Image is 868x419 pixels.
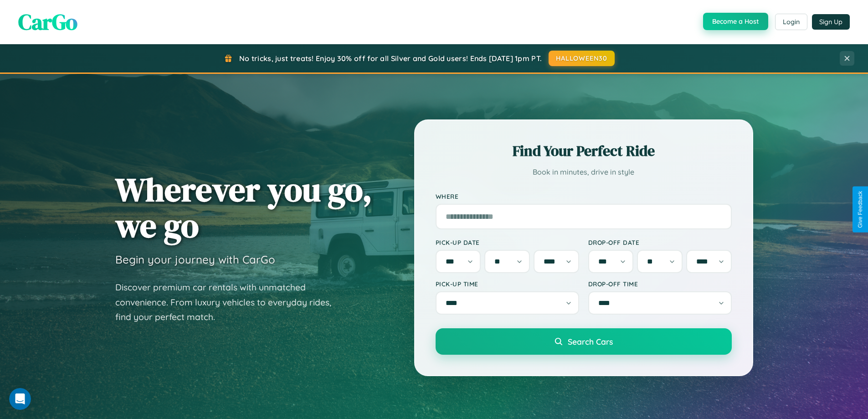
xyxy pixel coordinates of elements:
div: Give Feedback [857,191,863,228]
span: CarGo [18,7,77,37]
h1: Wherever you go, we go [115,171,372,243]
h3: Begin your journey with CarGo [115,253,275,266]
label: Drop-off Time [588,280,732,288]
button: HALLOWEEN30 [549,51,615,66]
label: Drop-off Date [588,238,732,246]
button: Sign Up [812,14,850,30]
label: Where [436,192,732,200]
label: Pick-up Date [436,238,579,246]
h2: Find Your Perfect Ride [436,141,732,161]
p: Book in minutes, drive in style [436,166,732,179]
label: Pick-up Time [436,280,579,288]
span: Search Cars [568,336,613,347]
span: No tricks, just treats! Enjoy 30% off for all Silver and Gold users! Ends [DATE] 1pm PT. [239,54,542,63]
button: Login [775,14,807,30]
button: Become a Host [703,13,768,30]
iframe: Intercom live chat [9,388,31,410]
button: Search Cars [436,328,732,355]
p: Discover premium car rentals with unmatched convenience. From luxury vehicles to everyday rides, ... [115,280,343,325]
